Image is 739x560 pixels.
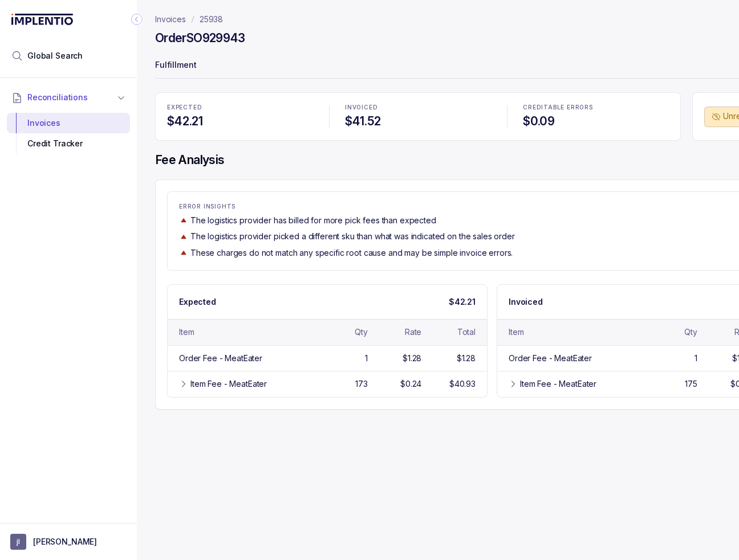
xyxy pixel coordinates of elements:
[155,14,186,25] a: Invoices
[179,296,216,308] p: Expected
[7,111,130,157] div: Reconciliations
[7,85,130,110] button: Reconciliations
[449,378,476,390] div: $40.93
[345,104,491,111] p: INVOICED
[457,326,476,338] div: Total
[16,113,121,133] div: Invoices
[345,113,491,129] h4: $41.52
[179,232,188,241] img: trend image
[167,104,313,111] p: EXPECTED
[130,13,144,26] div: Collapse Icon
[509,353,592,364] div: Order Fee - MeatEater
[684,326,697,338] div: Qty
[16,133,121,154] div: Credit Tracker
[520,378,596,390] div: Item Fee - MeatEater
[190,247,513,259] p: These charges do not match any specific root cause and may be simple invoice errors.
[523,104,669,111] p: CREDITABLE ERRORS
[179,248,188,257] img: trend image
[355,378,368,390] div: 173
[509,296,543,308] p: Invoiced
[405,326,421,338] div: Rate
[685,378,697,390] div: 175
[403,353,421,364] div: $1.28
[167,113,313,129] h4: $42.21
[155,30,245,46] h4: Order SO929943
[27,50,83,62] span: Global Search
[509,326,523,338] div: Item
[400,378,421,390] div: $0.24
[10,534,127,550] button: User initials[PERSON_NAME]
[10,534,26,550] span: User initials
[200,14,223,25] a: 25938
[355,326,368,338] div: Qty
[190,378,267,390] div: Item Fee - MeatEater
[155,14,223,25] nav: breadcrumb
[179,353,262,364] div: Order Fee - MeatEater
[365,353,368,364] div: 1
[457,353,476,364] div: $1.28
[523,113,669,129] h4: $0.09
[179,326,194,338] div: Item
[190,231,515,242] p: The logistics provider picked a different sku than what was indicated on the sales order
[695,353,697,364] div: 1
[190,215,436,226] p: The logistics provider has billed for more pick fees than expected
[27,92,88,103] span: Reconciliations
[449,296,476,308] p: $42.21
[33,536,97,547] p: [PERSON_NAME]
[179,216,188,224] img: trend image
